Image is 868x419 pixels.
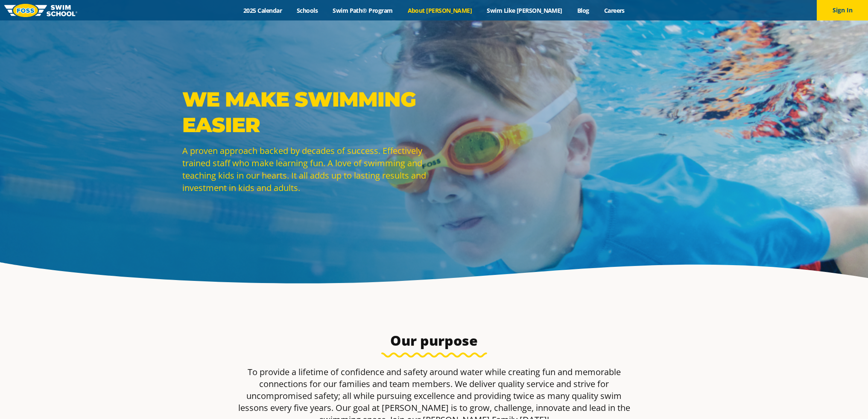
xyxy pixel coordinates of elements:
img: FOSS Swim School Logo [4,4,77,17]
a: Swim Path® Program [325,6,400,14]
p: A proven approach backed by decades of success. Effectively trained staff who make learning fun. ... [182,144,430,194]
a: Careers [596,6,632,14]
h3: Our purpose [233,332,636,349]
p: WE MAKE SWIMMING EASIER [182,87,430,138]
a: Swim Like [PERSON_NAME] [479,6,570,14]
a: Schools [289,6,325,14]
a: Blog [570,6,596,14]
a: About [PERSON_NAME] [400,6,479,14]
a: 2025 Calendar [236,6,289,14]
